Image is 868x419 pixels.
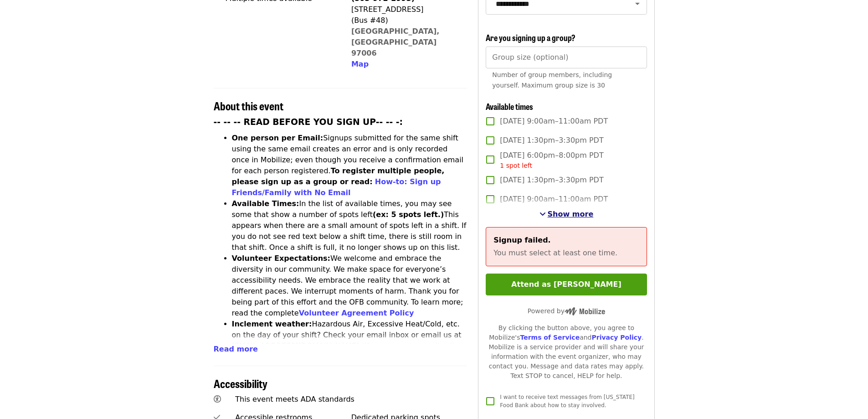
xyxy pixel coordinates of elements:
[214,117,403,127] strong: -- -- -- READ BEFORE YOU SIGN UP-- -- -:
[548,210,594,218] span: Show more
[486,274,647,295] button: Attend as [PERSON_NAME]
[232,198,467,253] li: In the list of available times, you may see some that show a number of spots left This appears wh...
[500,394,634,409] span: I want to receive text messages from [US_STATE] Food Bank about how to stay involved.
[232,319,467,373] li: Hazardous Air, Excessive Heat/Cold, etc. on the day of your shift? Check your email inbox or emai...
[500,175,603,186] span: [DATE] 1:30pm–3:30pm PDT
[351,15,460,26] div: (Bus #48)
[591,334,642,341] a: Privacy Policy
[214,98,283,114] span: About this event
[486,47,647,68] input: [object Object]
[299,309,414,317] a: Volunteer Agreement Policy
[232,320,312,328] strong: Inclement weather:
[232,166,445,186] strong: To register multiple people, please sign up as a group or read:
[373,210,444,219] strong: (ex: 5 spots left.)
[232,253,467,319] li: We welcome and embrace the diversity in our community. We make space for everyone’s accessibility...
[500,194,608,205] span: [DATE] 9:00am–11:00am PDT
[232,199,299,208] strong: Available Times:
[351,27,440,57] a: [GEOGRAPHIC_DATA], [GEOGRAPHIC_DATA] 97006
[486,31,575,43] span: Are you signing up a group?
[232,254,331,263] strong: Volunteer Expectations:
[232,134,324,142] strong: One person per Email:
[528,307,605,315] span: Powered by
[486,323,647,381] div: By clicking the button above, you agree to Mobilize's and . Mobilize is a service provider and wi...
[500,150,603,171] span: [DATE] 6:00pm–8:00pm PDT
[520,334,580,341] a: Terms of Service
[500,135,603,146] span: [DATE] 1:30pm–3:30pm PDT
[214,375,267,391] span: Accessibility
[351,4,460,15] div: [STREET_ADDRESS]
[486,100,533,112] span: Available times
[232,177,441,197] a: How-to: Sign up Friends/Family with No Email
[500,116,608,127] span: [DATE] 9:00am–11:00am PDT
[214,344,258,355] button: Read more
[351,59,369,70] button: Map
[500,162,532,169] span: 1 spot left
[214,395,221,403] i: universal-access icon
[539,209,594,220] button: See more timeslots
[492,71,612,89] span: Number of group members, including yourself. Maximum group size is 30
[232,133,467,198] li: Signups submitted for the same shift using the same email creates an error and is only recorded o...
[493,248,639,259] p: You must select at least one time.
[351,60,369,68] span: Map
[214,345,258,353] span: Read more
[493,236,550,244] span: Signup failed.
[565,307,605,316] img: Powered by Mobilize
[235,395,354,403] span: This event meets ADA standards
